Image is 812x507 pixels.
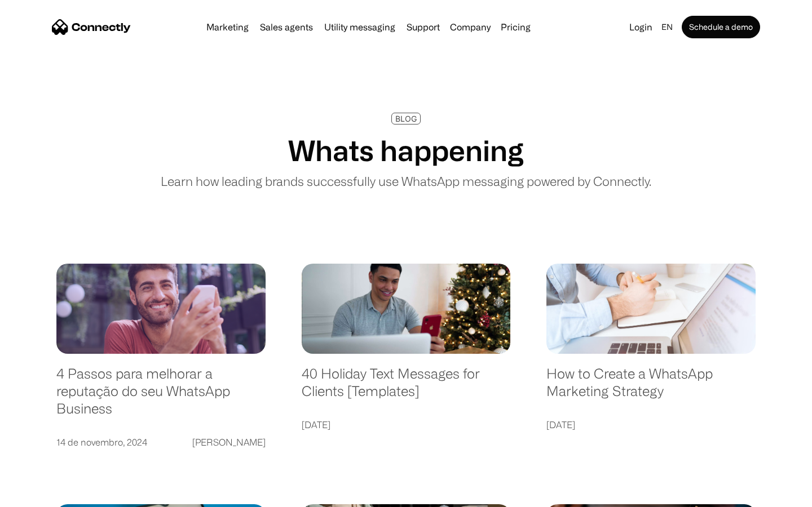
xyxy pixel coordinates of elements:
div: [DATE] [546,417,575,433]
div: en [661,19,673,35]
a: Login [625,19,657,35]
div: 14 de novembro, 2024 [56,434,147,450]
aside: Language selected: English [11,487,68,503]
a: Marketing [202,23,253,32]
a: 40 Holiday Text Messages for Clients [Templates] [302,365,511,411]
ul: Language list [23,487,68,503]
div: Company [450,19,491,35]
div: [DATE] [302,417,330,433]
a: Pricing [496,23,535,32]
a: Sales agents [255,23,317,32]
a: How to Create a WhatsApp Marketing Strategy [546,365,756,411]
a: Schedule a demo [682,16,760,38]
p: Learn how leading brands successfully use WhatsApp messaging powered by Connectly. [161,172,651,190]
a: 4 Passos para melhorar a reputação do seu WhatsApp Business [56,365,266,428]
div: BLOG [395,114,417,123]
a: Support [402,23,444,32]
a: Utility messaging [320,23,400,32]
div: [PERSON_NAME] [192,434,266,450]
h1: Whats happening [288,134,524,167]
